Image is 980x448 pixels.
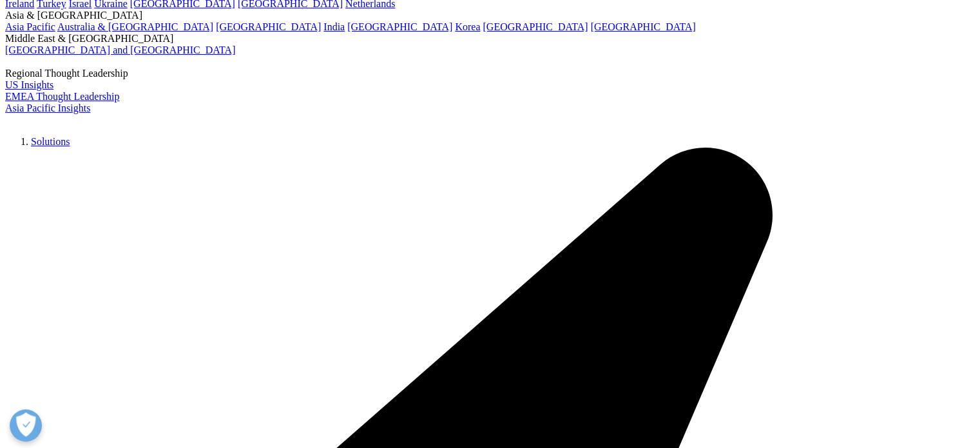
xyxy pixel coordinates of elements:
a: [GEOGRAPHIC_DATA] [591,21,696,32]
a: Australia & [GEOGRAPHIC_DATA] [57,21,213,32]
div: Asia & [GEOGRAPHIC_DATA] [5,10,975,21]
a: EMEA Thought Leadership [5,91,119,102]
a: US Insights [5,79,53,90]
a: Asia Pacific Insights [5,102,90,113]
a: [GEOGRAPHIC_DATA] [483,21,588,32]
button: Open Preferences [10,409,42,442]
a: Asia Pacific [5,21,55,32]
div: Middle East & [GEOGRAPHIC_DATA] [5,33,975,44]
a: [GEOGRAPHIC_DATA] [347,21,452,32]
a: [GEOGRAPHIC_DATA] [216,21,321,32]
a: Solutions [31,136,70,147]
a: India [323,21,345,32]
a: [GEOGRAPHIC_DATA] and [GEOGRAPHIC_DATA] [5,44,235,55]
a: Korea [455,21,480,32]
div: Regional Thought Leadership [5,68,975,79]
